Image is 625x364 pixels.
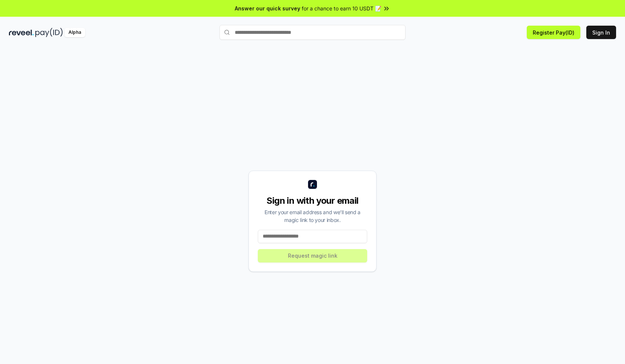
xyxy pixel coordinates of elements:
span: Answer our quick survey [235,4,300,12]
img: logo_small [308,180,317,189]
img: reveel_dark [9,28,34,37]
img: pay_id [35,28,63,37]
div: Enter your email address and we’ll send a magic link to your inbox. [258,208,367,224]
div: Sign in with your email [258,195,367,207]
button: Register Pay(ID) [527,26,580,39]
button: Sign In [586,26,616,39]
div: Alpha [64,28,85,37]
span: for a chance to earn 10 USDT 📝 [302,4,381,12]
